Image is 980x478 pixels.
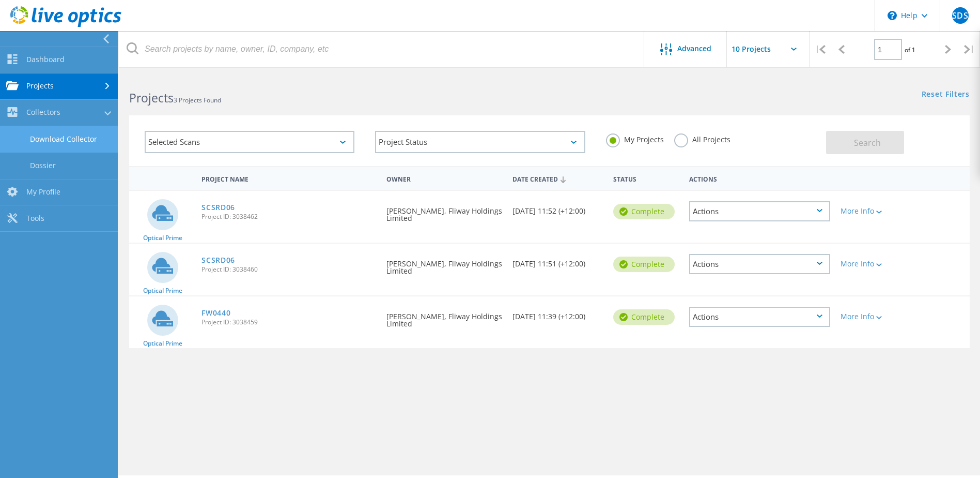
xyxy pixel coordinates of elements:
div: [PERSON_NAME], Fliway Holdings Limited [381,296,507,338]
span: Project ID: 3038459 [201,319,376,325]
div: | [810,31,831,68]
div: Complete [613,257,675,272]
span: Project ID: 3038462 [201,214,376,220]
div: Project Status [375,131,585,153]
div: Complete [613,309,675,325]
a: SCSRD06 [201,257,235,264]
span: of 1 [905,46,915,54]
b: Projects [129,89,174,106]
div: More Info [841,260,897,267]
div: More Info [841,313,897,320]
div: [DATE] 11:51 (+12:00) [507,244,608,278]
div: Actions [689,201,830,221]
a: Reset Filters [922,91,970,99]
label: My Projects [606,133,664,143]
div: [DATE] 11:52 (+12:00) [507,191,608,225]
span: Project ID: 3038460 [201,266,376,273]
a: FW0440 [201,309,230,317]
span: 3 Projects Found [174,96,221,104]
div: Selected Scans [145,131,354,153]
a: SCSRD06 [201,204,235,211]
div: Owner [381,169,507,188]
div: Status [608,169,683,188]
div: Actions [684,169,835,188]
div: Date Created [507,169,608,188]
button: Search [826,131,904,154]
span: Optical Prime [143,340,182,347]
div: [DATE] 11:39 (+12:00) [507,296,608,331]
div: Actions [689,307,830,327]
div: More Info [841,207,897,215]
div: [PERSON_NAME], Fliway Holdings Limited [381,244,507,285]
svg: \n [888,11,897,20]
div: | [959,31,980,68]
label: All Projects [674,133,730,143]
span: SDS [952,11,968,20]
div: Actions [689,254,830,274]
span: Optical Prime [143,288,182,294]
div: Complete [613,204,675,219]
div: [PERSON_NAME], Fliway Holdings Limited [381,191,507,232]
span: Optical Prime [143,235,182,241]
input: Search projects by name, owner, ID, company, etc [119,31,645,67]
span: Advanced [677,45,711,52]
span: Search [854,137,881,148]
div: Project Name [196,169,381,188]
a: Live Optics Dashboard [10,22,121,29]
